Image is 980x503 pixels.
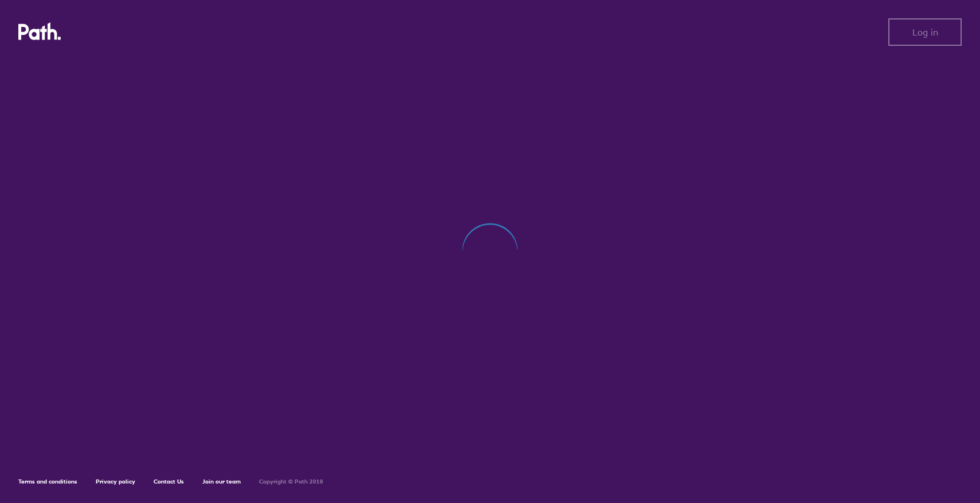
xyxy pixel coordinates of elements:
a: Join our team [202,478,241,485]
span: Log in [912,27,938,37]
a: Terms and conditions [18,478,77,485]
a: Contact Us [154,478,184,485]
a: Privacy policy [96,478,135,485]
button: Log in [888,18,962,46]
h6: Copyright © Path 2018 [259,478,323,485]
